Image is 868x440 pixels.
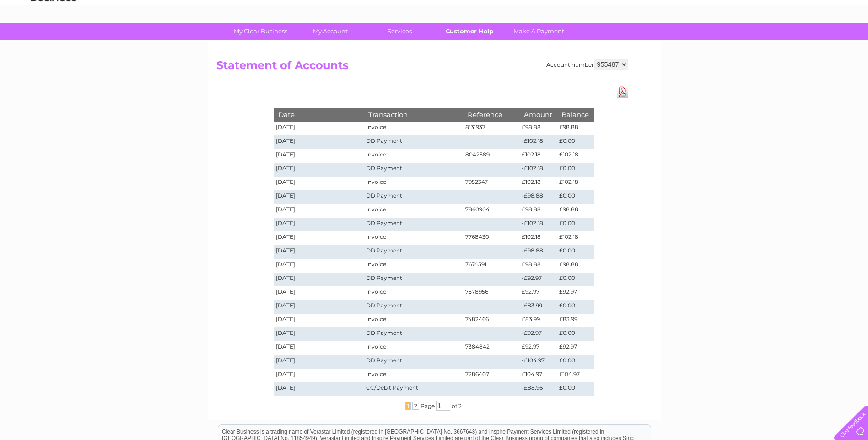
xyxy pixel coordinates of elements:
td: [DATE] [274,163,364,177]
span: Page [421,402,435,409]
td: [DATE] [274,245,364,259]
td: [DATE] [274,204,364,218]
th: Transaction [364,108,463,121]
td: 8042589 [463,149,520,163]
td: -£102.18 [519,135,557,149]
td: £0.00 [557,135,593,149]
td: -£104.97 [519,355,557,369]
td: Invoice [364,314,463,327]
td: -£98.88 [519,190,557,204]
td: DD Payment [364,190,463,204]
td: £98.88 [519,259,557,273]
td: £0.00 [557,273,593,286]
td: £83.99 [557,314,593,327]
td: [DATE] [274,135,364,149]
a: 0333 014 3131 [695,5,759,16]
td: -£88.96 [519,382,557,396]
td: £0.00 [557,300,593,314]
td: [DATE] [274,190,364,204]
td: £98.88 [519,122,557,135]
h2: Statement of Accounts [216,59,628,76]
td: £102.18 [557,177,593,190]
td: [DATE] [274,300,364,314]
td: Invoice [364,286,463,300]
a: Download Pdf [617,85,628,98]
td: [DATE] [274,149,364,163]
td: [DATE] [274,273,364,286]
td: -£102.18 [519,218,557,231]
td: [DATE] [274,259,364,273]
td: DD Payment [364,245,463,259]
td: £92.97 [519,286,557,300]
td: Invoice [364,204,463,218]
td: Invoice [364,149,463,163]
td: Invoice [364,231,463,245]
td: £102.18 [519,177,557,190]
td: DD Payment [364,300,463,314]
td: [DATE] [274,314,364,327]
td: £0.00 [557,218,593,231]
td: DD Payment [364,327,463,341]
td: [DATE] [274,369,364,382]
a: Customer Help [431,23,507,40]
td: £92.97 [519,341,557,355]
td: £104.97 [557,369,593,382]
td: -£98.88 [519,245,557,259]
td: £98.88 [557,204,593,218]
a: My Account [292,23,368,40]
th: Reference [463,108,520,121]
td: [DATE] [274,382,364,396]
td: -£92.97 [519,327,557,341]
td: £0.00 [557,355,593,369]
td: £102.18 [557,149,593,163]
td: £98.88 [519,204,557,218]
td: 7952347 [463,177,520,190]
div: Clear Business is a trading name of Verastar Limited (registered in [GEOGRAPHIC_DATA] No. 3667643... [218,5,651,44]
td: Invoice [364,177,463,190]
td: -£92.97 [519,273,557,286]
td: 7674591 [463,259,520,273]
td: £83.99 [519,314,557,327]
div: Account number [546,59,628,70]
td: 7578956 [463,286,520,300]
a: Telecoms [755,39,783,46]
td: 8131937 [463,122,520,135]
td: [DATE] [274,218,364,231]
a: Contact [807,39,830,46]
td: £0.00 [557,190,593,204]
a: Energy [730,39,750,46]
td: £104.97 [519,369,557,382]
td: -£102.18 [519,163,557,177]
td: [DATE] [274,122,364,135]
td: £98.88 [557,259,593,273]
a: Water [707,39,724,46]
th: Date [274,108,364,121]
td: [DATE] [274,177,364,190]
td: DD Payment [364,218,463,231]
td: 7860904 [463,204,520,218]
th: Balance [557,108,593,121]
th: Amount [519,108,557,121]
a: Log out [838,39,859,46]
td: DD Payment [364,135,463,149]
td: £0.00 [557,327,593,341]
td: £0.00 [557,382,593,396]
td: £0.00 [557,245,593,259]
td: [DATE] [274,341,364,355]
td: [DATE] [274,355,364,369]
span: 1 [405,402,411,410]
td: £102.18 [557,231,593,245]
td: £0.00 [557,163,593,177]
td: [DATE] [274,327,364,341]
td: Invoice [364,122,463,135]
td: CC/Debit Payment [364,382,463,396]
td: DD Payment [364,355,463,369]
td: 7768430 [463,231,520,245]
span: of [452,402,457,409]
a: Services [362,23,437,40]
td: £92.97 [557,341,593,355]
td: [DATE] [274,231,364,245]
span: 2 [458,402,462,409]
td: -£83.99 [519,300,557,314]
